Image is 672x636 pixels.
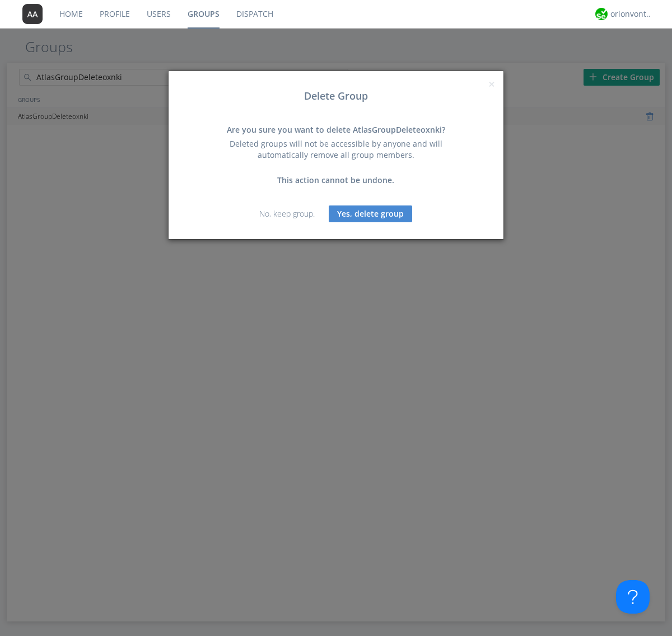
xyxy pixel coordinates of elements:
[488,76,495,92] span: ×
[177,91,495,102] h3: Delete Group
[22,4,43,24] img: 373638.png
[595,8,608,20] img: 29d36aed6fa347d5a1537e7736e6aa13
[216,124,456,135] div: Are you sure you want to delete AtlasGroupDeleteoxnki?
[329,205,412,222] button: Yes, delete group
[216,138,456,161] div: Deleted groups will not be accessible by anyone and will automatically remove all group members.
[259,208,315,219] a: No, keep group.
[610,8,652,20] div: orionvontas+atlas+automation+org2
[216,175,456,186] div: This action cannot be undone.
